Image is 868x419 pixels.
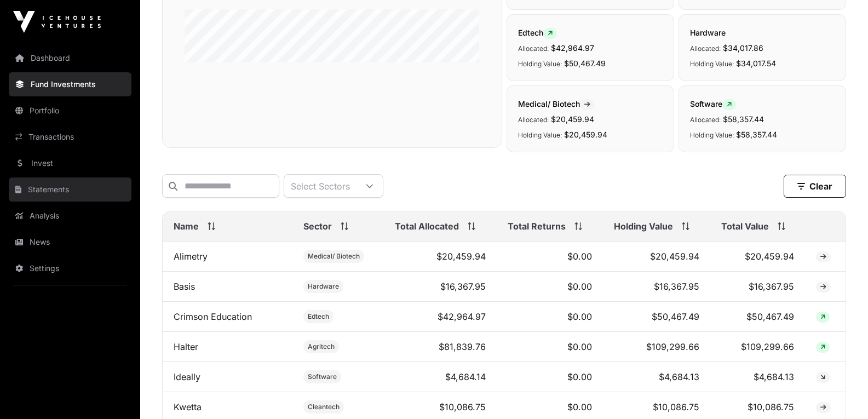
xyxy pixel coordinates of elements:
td: $81,839.76 [384,332,497,362]
button: Clear [784,175,846,198]
td: $42,964.97 [384,302,497,332]
a: Portfolio [9,99,131,123]
span: Sector [303,220,332,233]
a: Analysis [9,204,131,228]
a: Ideally [174,371,200,382]
span: Edtech [518,28,557,37]
a: Kwetta [174,401,202,412]
span: Allocated: [690,116,721,124]
span: Software [690,99,736,108]
td: $4,684.13 [710,362,805,392]
td: $50,467.49 [603,302,710,332]
a: Dashboard [9,46,131,70]
span: Medical/ Biotech [308,252,360,261]
a: Halter [174,341,198,352]
span: Software [308,372,337,381]
span: $20,459.94 [551,114,594,124]
span: Name [174,220,199,233]
td: $0.00 [497,362,603,392]
td: $0.00 [497,332,603,362]
td: $4,684.14 [384,362,497,392]
span: $58,357.44 [736,130,777,139]
a: Invest [9,151,131,175]
td: $0.00 [497,302,603,332]
iframe: Chat Widget [813,366,868,419]
div: Select Sectors [284,175,357,197]
span: Medical/ Biotech [518,99,595,108]
td: $109,299.66 [710,332,805,362]
td: $0.00 [497,272,603,302]
span: $58,357.44 [723,114,764,124]
span: $20,459.94 [564,130,607,139]
a: Statements [9,177,131,202]
span: Edtech [308,312,329,321]
a: Crimson Education [174,311,252,322]
a: Fund Investments [9,72,131,96]
span: Total Returns [508,220,566,233]
a: News [9,230,131,254]
span: $50,467.49 [564,59,606,68]
span: Holding Value [614,220,673,233]
span: Hardware [690,28,726,37]
span: Allocated: [518,44,549,53]
td: $0.00 [497,242,603,272]
a: Settings [9,256,131,280]
td: $20,459.94 [603,242,710,272]
td: $20,459.94 [710,242,805,272]
span: Allocated: [690,44,721,53]
span: Holding Value: [518,60,562,68]
span: Cleantech [308,403,340,411]
span: Total Value [721,220,769,233]
span: Holding Value: [690,60,734,68]
a: Transactions [9,125,131,149]
td: $109,299.66 [603,332,710,362]
a: Alimetry [174,251,208,262]
td: $20,459.94 [384,242,497,272]
span: Hardware [308,282,339,291]
span: Holding Value: [518,131,562,139]
span: $42,964.97 [551,43,594,53]
td: $16,367.95 [710,272,805,302]
span: Agritech [308,342,335,351]
a: Basis [174,281,195,292]
td: $16,367.95 [603,272,710,302]
img: Icehouse Ventures Logo [13,11,101,33]
td: $16,367.95 [384,272,497,302]
td: $4,684.13 [603,362,710,392]
td: $50,467.49 [710,302,805,332]
span: Holding Value: [690,131,734,139]
span: $34,017.86 [723,43,763,53]
span: $34,017.54 [736,59,776,68]
span: Total Allocated [395,220,459,233]
span: Allocated: [518,116,549,124]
